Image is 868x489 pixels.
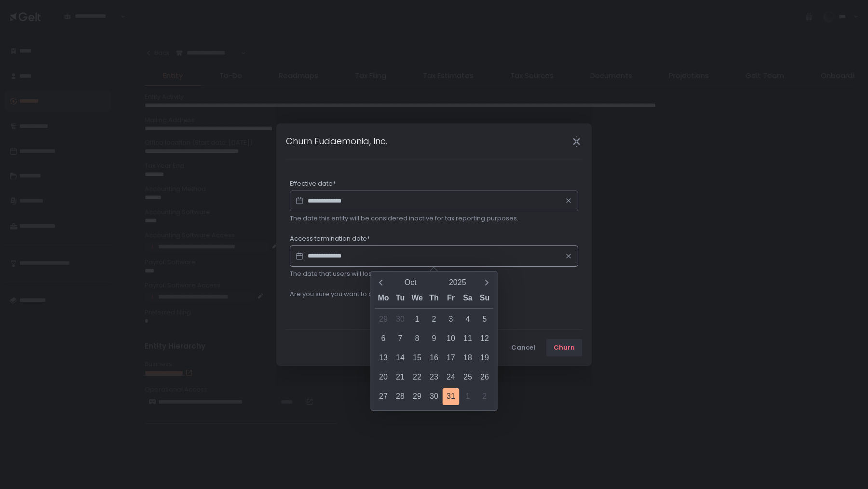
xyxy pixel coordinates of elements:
div: 14 [392,350,408,367]
div: 9 [425,330,442,347]
div: Th [425,291,442,308]
div: Mo [375,291,392,308]
div: 6 [375,330,392,347]
div: 11 [459,330,476,347]
div: 3 [442,311,459,328]
div: Tu [392,291,408,308]
div: 7 [392,330,408,347]
div: 16 [425,350,442,367]
div: 30 [392,311,408,328]
button: Open months overlay [387,274,434,291]
span: The date this entity will be considered inactive for tax reporting purposes. [290,214,518,223]
button: Open years overlay [434,274,481,291]
div: 5 [476,311,493,328]
div: 17 [442,350,459,367]
div: 10 [442,330,459,347]
div: 27 [375,388,392,405]
div: Calendar wrapper [375,291,493,405]
input: Datepicker input [290,190,578,212]
div: 8 [408,330,425,347]
div: 4 [459,311,476,328]
div: 19 [476,350,493,367]
div: 28 [392,388,408,405]
div: 22 [408,369,425,386]
button: Churn [546,339,582,356]
div: 12 [476,330,493,347]
div: 30 [425,388,442,405]
div: Cancel [511,343,535,352]
div: 2 [425,311,442,328]
div: 2 [476,388,493,405]
div: Fr [442,291,459,308]
input: Datepicker input [290,245,578,267]
div: 29 [375,311,392,328]
div: 1 [408,311,425,328]
div: 25 [459,369,476,386]
div: Sa [459,291,476,308]
div: 29 [408,388,425,405]
div: Churn [554,343,575,352]
button: Cancel [504,339,542,356]
div: 13 [375,350,392,367]
div: 21 [392,369,408,386]
div: 26 [476,369,493,386]
div: 24 [442,369,459,386]
div: 1 [459,388,476,405]
div: We [408,291,425,308]
div: 15 [408,350,425,367]
div: 20 [375,369,392,386]
div: 18 [459,350,476,367]
h1: Churn Eudaemonia, Inc. [286,135,387,148]
div: 23 [425,369,442,386]
div: Close [561,136,592,147]
div: Calendar days [375,311,493,405]
span: Effective date* [290,179,336,188]
div: Su [476,291,493,308]
div: Are you sure you want to churn Eudaemonia, Inc.? [290,290,578,299]
span: Access termination date* [290,234,370,243]
span: The date that users will lose access to this entity [290,269,439,278]
button: Previous month [375,277,387,289]
button: Next month [481,277,493,289]
div: 31 [442,388,459,405]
